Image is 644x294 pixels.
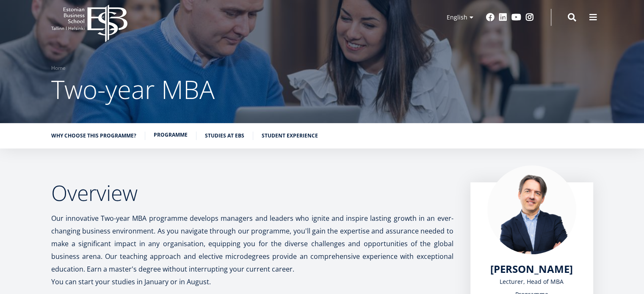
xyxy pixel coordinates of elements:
a: Instagram [525,13,534,22]
a: Home [51,64,66,72]
p: Our innovative Two-year MBA programme develops managers and leaders who ignite and inspire lastin... [51,212,453,275]
a: [PERSON_NAME] [490,263,573,275]
a: Student experience [262,132,318,140]
span: Technology Innovation MBA [10,140,81,147]
input: One-year MBA (in Estonian) [2,118,8,124]
span: [PERSON_NAME] [490,262,573,276]
span: Two-year MBA [51,72,215,107]
a: Programme [154,131,188,139]
a: Linkedin [499,13,507,22]
a: Youtube [511,13,521,22]
p: You can start your studies in January or in August. [51,275,453,288]
span: One-year MBA (in Estonian) [10,118,79,125]
span: Last Name [201,0,228,8]
span: Two-year MBA [10,129,46,136]
a: Studies at EBS [205,132,244,140]
input: Two-year MBA [2,129,8,135]
a: Facebook [486,13,495,22]
input: Technology Innovation MBA [2,140,8,146]
h2: Overview [51,182,453,203]
a: Why choose this programme? [51,132,136,140]
img: Marko Rillo [487,165,576,254]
